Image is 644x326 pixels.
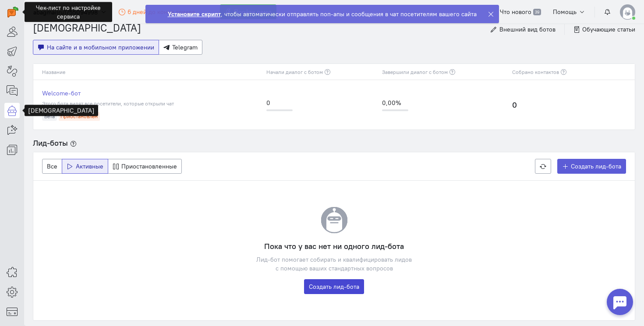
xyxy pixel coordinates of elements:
a: Создать лид-бота [304,279,364,294]
a: Создать лид-бота [557,159,626,174]
img: carrot-quest.svg [7,7,18,18]
a: Обучающие статьи [573,25,636,34]
span: Собрано контактов [512,69,559,75]
span: Помощь [553,8,577,16]
h4: Пока что у вас нет ни одного лид-бота [60,242,609,251]
div: Чек-лист по настройке сервиса [25,2,112,22]
button: Telegram [159,40,203,55]
span: Telegram [172,43,198,51]
h4: 0 [512,101,604,109]
span: 39 [533,9,541,16]
div: 0,00% [382,98,408,107]
button: Все [42,159,62,174]
span: Внешний вид ботов [499,25,556,33]
span: Этого бота видят все посетители, которые открыли чат [42,100,174,107]
button: Активные [62,159,108,174]
nav: breadcrumb [33,12,141,40]
span: Лид-боты [33,138,68,148]
th: Название [33,64,262,80]
button: На сайте и в мобильном приложении [33,40,159,55]
span: Создать лид-бота [571,162,621,170]
div: [DEMOGRAPHIC_DATA] [25,105,98,116]
img: zero-data-all.svg [321,207,347,233]
div: Лид-бот помогает собирать и квалифицировать лидов с помощью ваших стандартных вопросов [60,255,609,273]
button: Внешний вид ботов [490,24,556,35]
div: Бета [42,112,57,121]
a: Welcome-бот [42,89,258,98]
span: Активные [76,162,103,170]
a: Что нового 39 [495,4,545,19]
strong: Установите скрипт [168,10,221,18]
span: Обучающие статьи [582,25,635,33]
span: Все [47,162,57,170]
span: Начали диалог с ботом [266,69,323,75]
span: На сайте и в мобильном приложении [47,43,154,51]
li: [DEMOGRAPHIC_DATA] [33,21,141,35]
span: 6 дней до конца триала [127,8,195,16]
span: Приостановленные [121,162,177,170]
img: default-v4.png [620,4,635,20]
button: Приостановленные [108,159,182,174]
span: Что нового [500,8,531,16]
div: , чтобы автоматически отправлять поп-апы и сообщения в чат посетителям вашего сайта [168,10,477,18]
div: 0 [266,98,293,107]
button: Помощь [548,4,591,19]
span: Завершили диалог с ботом [382,69,448,75]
